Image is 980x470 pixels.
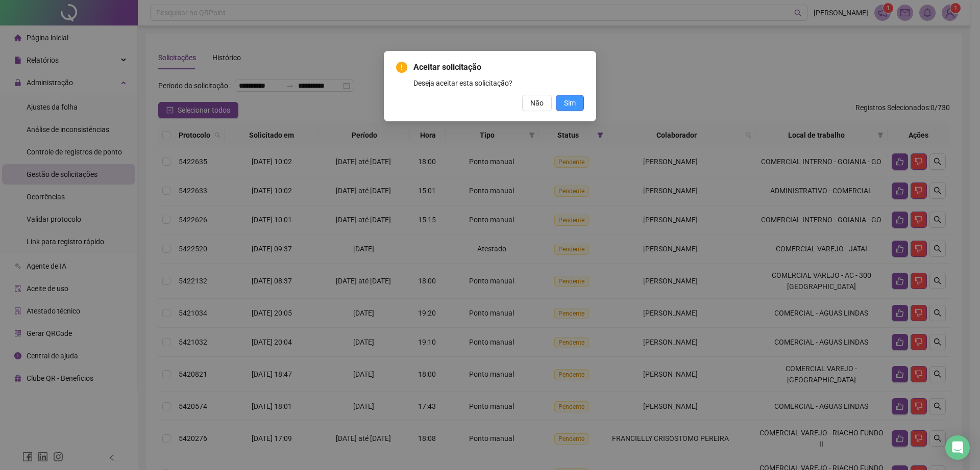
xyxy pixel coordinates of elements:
span: Sim [564,97,576,109]
button: Sim [556,95,584,111]
span: exclamation-circle [396,62,407,73]
button: Não [522,95,552,111]
span: Aceitar solicitação [413,61,584,73]
div: Open Intercom Messenger [945,435,970,460]
div: Deseja aceitar esta solicitação? [413,77,584,89]
span: Não [530,97,544,109]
